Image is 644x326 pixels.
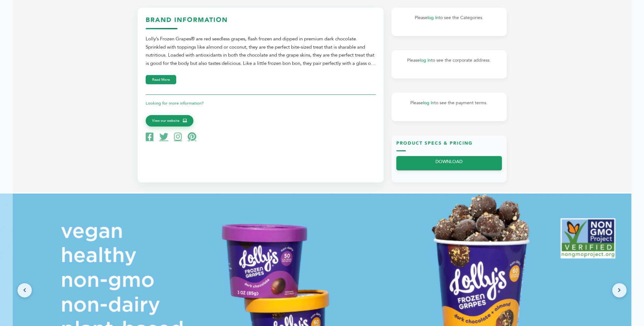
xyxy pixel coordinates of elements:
[152,118,179,124] span: View our website
[146,16,376,29] h3: Brand Information
[423,100,434,106] a: log in
[427,15,439,21] a: log in
[146,115,193,126] a: View our website
[396,140,502,151] h3: Product Specs & Pricing
[146,99,376,107] p: Looking for more information?
[146,35,376,67] div: Lolly’s Frozen Grapes® are red seedless grapes, flash frozen and dipped in premium dark chocolate...
[398,57,500,64] p: Please to see the corporate address.
[398,99,500,107] p: Please to see the payment terms.
[420,57,431,63] a: log in
[146,75,176,84] button: Read More
[396,156,502,170] a: DOWNLOAD
[398,14,500,22] p: Please to see the Categories.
